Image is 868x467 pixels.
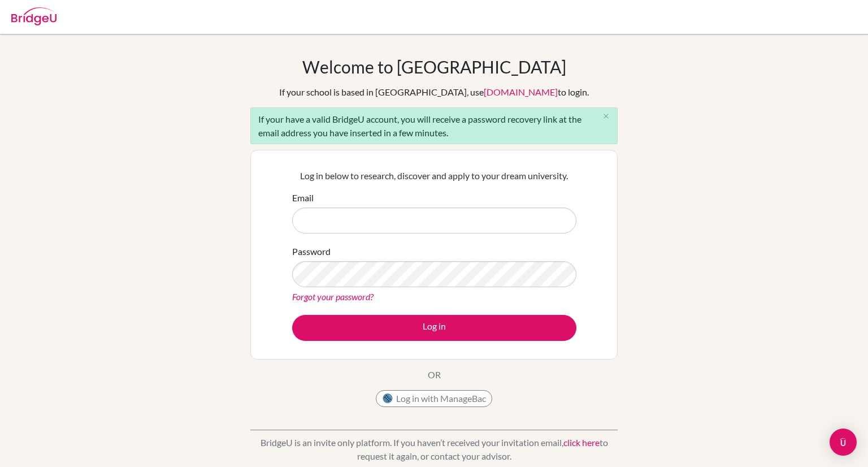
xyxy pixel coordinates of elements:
p: OR [428,368,441,382]
button: Close [594,108,617,125]
img: Bridge-U [11,7,57,25]
label: Email [292,191,314,205]
p: BridgeU is an invite only platform. If you haven’t received your invitation email, to request it ... [250,436,618,463]
label: Password [292,245,331,258]
i: close [602,112,610,120]
a: Forgot your password? [292,291,374,302]
a: click here [563,437,600,448]
div: Open Intercom Messenger [830,429,857,456]
a: [DOMAIN_NAME] [484,87,558,97]
p: Log in below to research, discover and apply to your dream university. [292,169,576,183]
button: Log in with ManageBac [376,390,492,407]
div: If your have a valid BridgeU account, you will receive a password recovery link at the email addr... [250,107,618,144]
button: Log in [292,315,576,341]
div: If your school is based in [GEOGRAPHIC_DATA], use to login. [279,85,589,99]
h1: Welcome to [GEOGRAPHIC_DATA] [302,57,566,77]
